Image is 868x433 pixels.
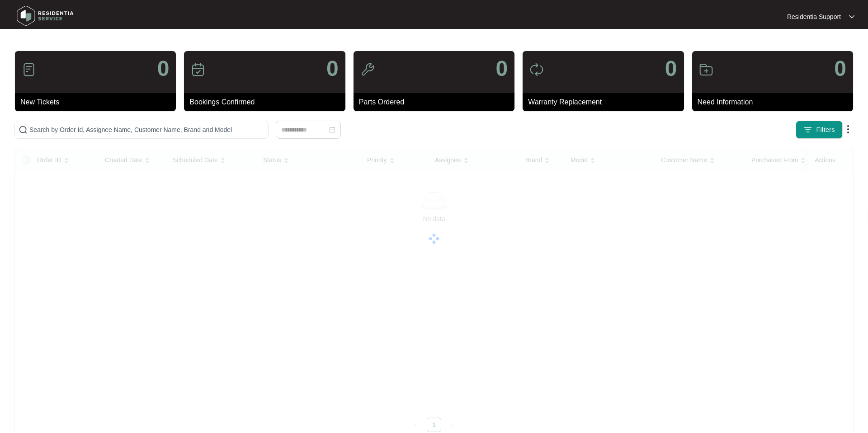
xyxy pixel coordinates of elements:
[22,62,36,77] img: icon
[698,97,853,108] p: Need Information
[359,97,514,108] p: Parts Ordered
[14,2,77,29] img: residentia service logo
[20,97,176,108] p: New Tickets
[29,125,264,135] input: Search by Order Id, Assignee Name, Customer Name, Brand and Model
[816,125,835,135] span: Filters
[787,12,841,21] p: Residentia Support
[834,58,846,80] p: 0
[528,97,684,108] p: Warranty Replacement
[19,125,28,134] img: search-icon
[699,62,713,77] img: icon
[796,121,843,139] button: filter iconFilters
[495,58,508,80] p: 0
[849,14,854,19] img: dropdown arrow
[326,58,339,80] p: 0
[189,97,345,108] p: Bookings Confirmed
[191,62,205,77] img: icon
[665,58,677,80] p: 0
[360,62,375,77] img: icon
[803,125,812,134] img: filter icon
[843,124,854,135] img: dropdown arrow
[529,62,544,77] img: icon
[157,58,170,80] p: 0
